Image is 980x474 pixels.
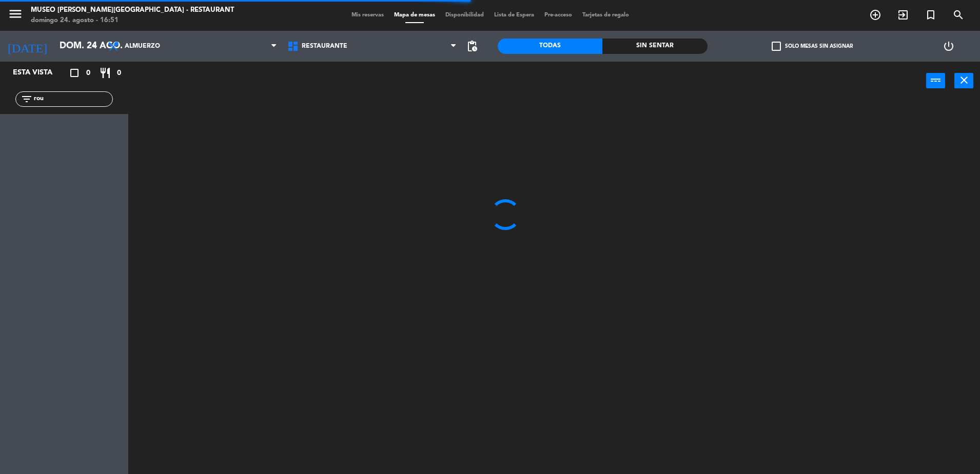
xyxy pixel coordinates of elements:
[772,42,853,51] label: Solo mesas sin asignar
[302,43,347,50] span: Restaurante
[21,93,33,105] i: filter_list
[954,73,973,88] button: close
[539,12,577,18] span: Pre-acceso
[68,67,81,79] i: crop_square
[897,9,909,21] i: exit_to_app
[86,67,90,79] span: 0
[8,6,23,22] i: menu
[602,39,707,54] div: Sin sentar
[99,67,111,79] i: restaurant
[117,67,121,79] span: 0
[930,74,942,86] i: power_input
[869,9,881,21] i: add_circle_outline
[926,73,945,88] button: power_input
[466,40,478,52] span: pending_actions
[577,12,634,18] span: Tarjetas de regalo
[125,43,160,50] span: Almuerzo
[88,40,100,52] i: arrow_drop_down
[489,12,539,18] span: Lista de Espera
[925,9,937,21] i: turned_in_not
[952,9,965,21] i: search
[943,40,955,52] i: power_settings_new
[31,5,234,15] div: Museo [PERSON_NAME][GEOGRAPHIC_DATA] - Restaurant
[5,67,74,79] div: Esta vista
[958,74,970,86] i: close
[498,39,602,54] div: Todas
[772,42,781,51] span: check_box_outline_blank
[389,12,440,18] span: Mapa de mesas
[31,15,234,26] div: domingo 24. agosto - 16:51
[440,12,489,18] span: Disponibilidad
[346,12,389,18] span: Mis reservas
[8,6,23,25] button: menu
[33,93,112,105] input: Filtrar por nombre...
